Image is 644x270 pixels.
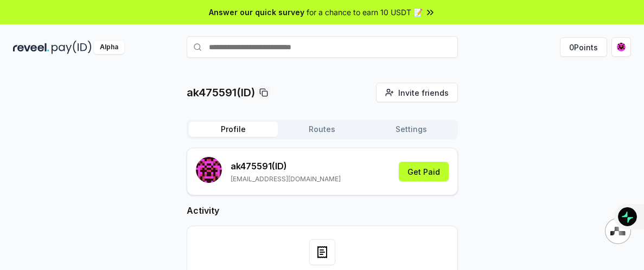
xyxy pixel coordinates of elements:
[278,122,367,137] button: Routes
[52,41,92,54] img: pay_id
[376,83,458,102] button: Invite friends
[398,87,449,98] span: Invite friends
[560,37,607,57] button: 0Points
[231,175,341,183] p: [EMAIL_ADDRESS][DOMAIN_NAME]
[187,85,255,100] p: ak475591(ID)
[187,204,458,217] h2: Activity
[610,227,626,235] img: svg+xml,%3Csvg%20xmlns%3D%22http%3A%2F%2Fwww.w3.org%2F2000%2Fsvg%22%20width%3D%2228%22%20height%3...
[231,160,341,173] p: ak475591 (ID)
[189,122,278,137] button: Profile
[367,122,456,137] button: Settings
[94,41,124,54] div: Alpha
[399,162,449,181] button: Get Paid
[13,41,49,54] img: reveel_dark
[209,6,304,18] span: Answer our quick survey
[307,6,423,18] span: for a chance to earn 10 USDT 📝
